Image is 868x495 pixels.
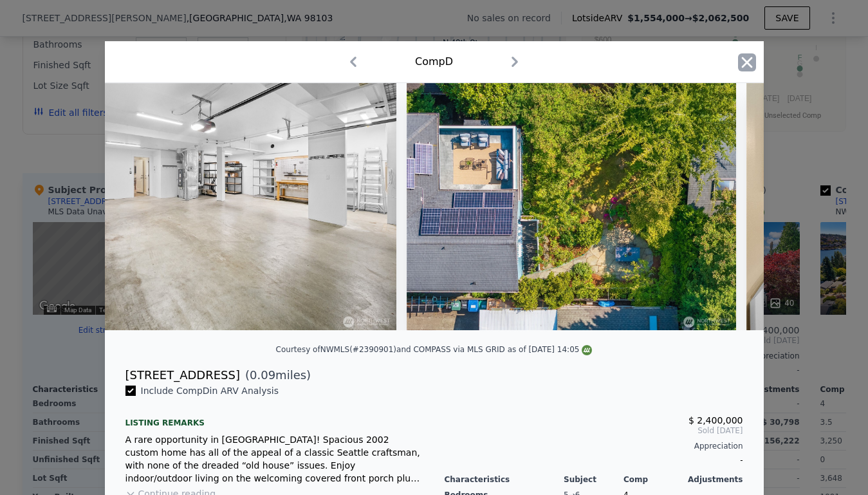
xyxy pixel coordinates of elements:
span: Include Comp D in ARV Analysis [136,386,284,396]
span: ( miles) [240,366,311,384]
div: - [445,451,743,469]
div: A rare opportunity in [GEOGRAPHIC_DATA]! Spacious 2002 custom home has all of the appeal of a cla... [125,433,424,485]
img: NWMLS Logo [582,345,592,355]
span: $ 2,400,000 [688,415,743,425]
span: 0.09 [250,368,275,382]
div: [STREET_ADDRESS] [125,366,240,384]
div: Characteristics [445,474,564,485]
span: Sold [DATE] [445,425,743,436]
div: Adjustments [683,474,743,485]
div: Comp [623,474,683,485]
img: Property Img [407,83,736,330]
div: Listing remarks [125,407,424,428]
div: Courtesy of NWMLS (#2390901) and COMPASS via MLS GRID as of [DATE] 14:05 [276,345,593,354]
div: Subject [564,474,623,485]
div: Comp D [415,54,453,70]
div: Appreciation [445,441,743,451]
img: Property Img [26,83,396,330]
